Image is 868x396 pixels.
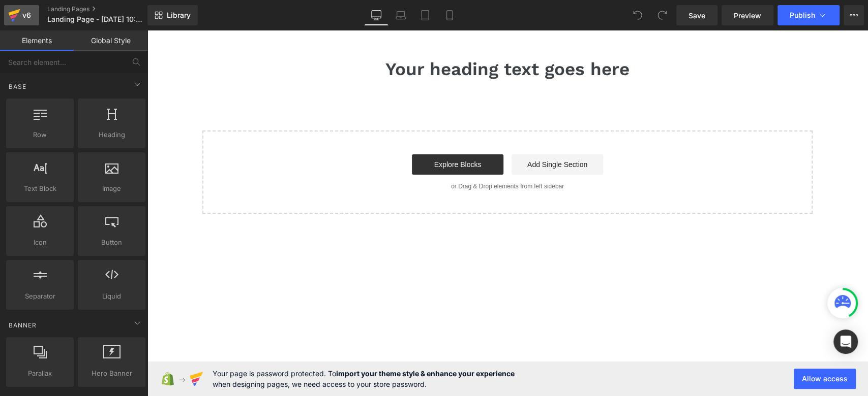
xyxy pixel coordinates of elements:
[9,368,71,379] span: Parallax
[722,5,773,25] a: Preview
[81,237,142,248] span: Button
[81,183,142,194] span: Image
[627,5,648,25] button: Undo
[794,369,856,389] button: Allow access
[81,129,142,140] span: Heading
[9,183,71,194] span: Text Block
[167,11,191,20] span: Library
[437,5,462,25] a: Mobile
[364,5,388,25] a: Desktop
[147,5,198,25] a: New Library
[9,291,71,302] span: Separator
[9,129,71,140] span: Row
[790,11,815,19] span: Publish
[9,237,71,248] span: Icon
[413,5,437,25] a: Tablet
[365,124,456,144] a: Add Single Section
[689,10,705,21] span: Save
[72,152,649,159] p: or Drag & Drop elements from left sidebar
[652,5,672,25] button: Redo
[388,5,413,25] a: Laptop
[81,368,142,379] span: Hero Banner
[4,5,39,25] a: v6
[20,9,33,22] div: v6
[47,15,145,23] span: Landing Page - [DATE] 10:10:18
[8,82,27,91] span: Base
[833,329,858,354] div: Open Intercom Messenger
[8,320,38,330] span: Banner
[81,291,142,302] span: Liquid
[265,124,356,144] a: Explore Blocks
[777,5,840,25] button: Publish
[47,5,164,13] a: Landing Pages
[337,369,515,378] strong: import your theme style & enhance your experience
[844,5,864,25] button: More
[213,368,515,389] span: Your page is password protected. To when designing pages, we need access to your store password.
[734,10,761,21] span: Preview
[74,30,147,51] a: Global Style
